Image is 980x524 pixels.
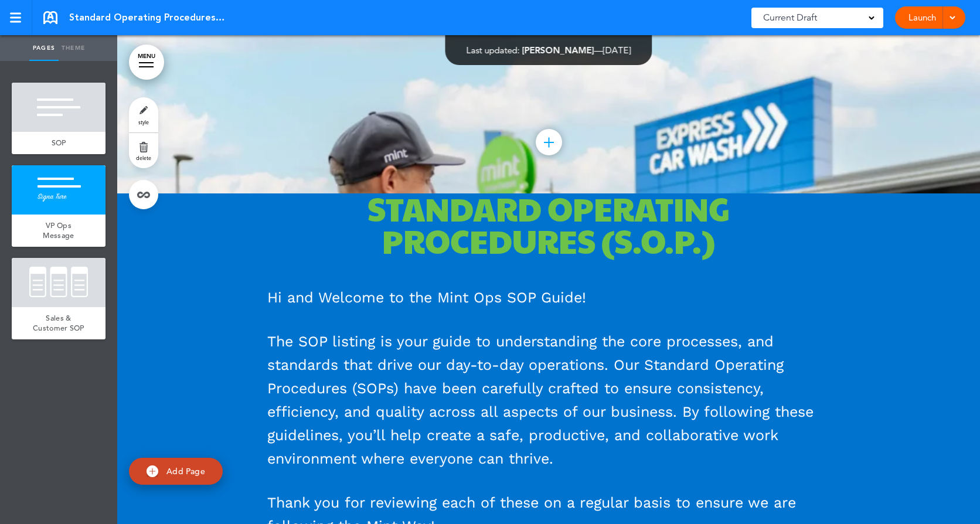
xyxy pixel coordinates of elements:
span: Last updated: [467,45,520,56]
div: — [467,46,631,55]
span: Hi and Welcome to the Mint Ops SOP Guide! [267,289,586,306]
span: [PERSON_NAME] [522,45,594,56]
span: SOP [52,138,66,148]
span: The SOP listing is your guide to understanding the core processes, and standards that drive our d... [267,333,814,467]
a: SOP [12,132,106,154]
a: delete [129,133,158,168]
span: Add Page [166,466,205,477]
a: Pages [29,35,59,61]
img: add.svg [147,465,158,477]
span: [DATE] [603,45,631,56]
a: Theme [59,35,88,61]
span: STANDARD OPERATING PROCEDURES (S.O.P.) [367,186,730,263]
a: Add Page [129,458,223,485]
a: Launch [904,6,941,29]
span: Sales & Customer SOP [33,313,84,334]
span: Standard Operating Procedures (SOP) [69,11,227,24]
a: style [129,97,158,132]
a: Sales & Customer SOP [12,307,106,339]
span: delete [136,154,151,161]
span: style [138,118,149,125]
a: MENU [129,45,164,80]
span: Current Draft [763,9,817,26]
a: VP Ops Message [12,215,106,247]
span: VP Ops Message [43,220,74,241]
